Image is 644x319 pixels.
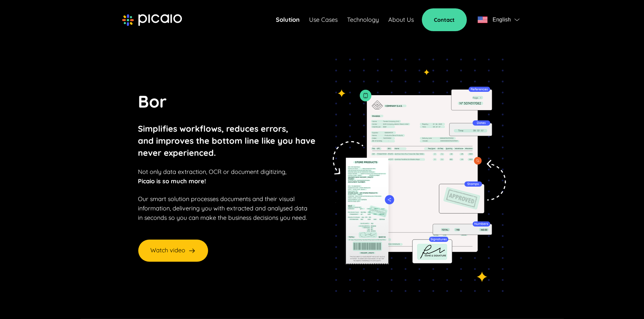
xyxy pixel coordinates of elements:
a: Technology [347,15,379,24]
a: Solution [276,15,300,24]
img: arrow-right [188,247,196,255]
img: flag [478,16,488,23]
span: English [493,15,511,24]
a: Use Cases [309,15,338,24]
button: Watch video [138,239,208,262]
span: Not only data extraction, OCR or document digitizing, [138,168,286,176]
strong: Picaio is so much more! [138,177,206,185]
p: Our smart solution processes documents and their visual information, delivering you with extracte... [138,194,307,222]
img: flag [514,18,519,21]
img: picaio-logo [122,14,182,26]
p: Simplifies workflows, reduces errors, and improves the bottom line like you have never experienced. [138,123,315,159]
a: About Us [388,15,414,24]
span: Bor [138,91,167,112]
a: Contact [422,8,467,31]
img: tedioso-img [326,59,506,292]
button: flagEnglishflag [475,13,522,26]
